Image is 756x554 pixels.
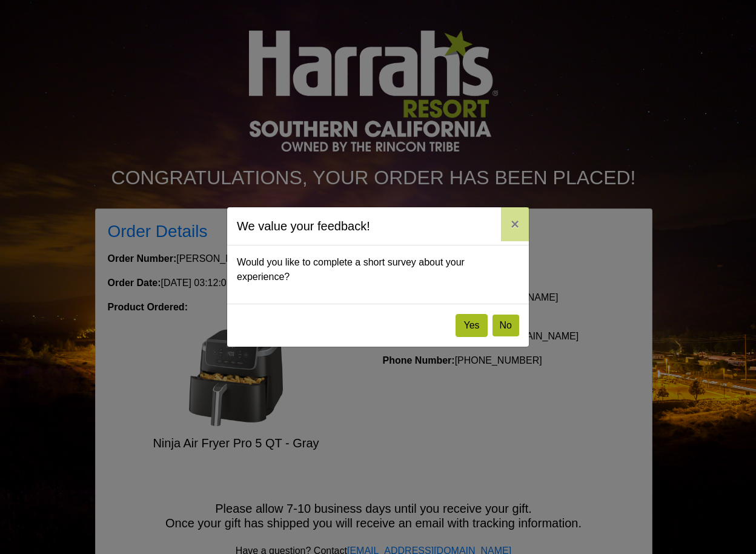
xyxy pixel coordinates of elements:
[237,255,519,284] p: Would you like to complete a short survey about your experience?
[456,314,487,337] button: Yes
[492,315,519,336] button: No
[501,207,529,241] button: Close
[511,216,519,232] span: ×
[237,217,370,235] h5: We value your feedback!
